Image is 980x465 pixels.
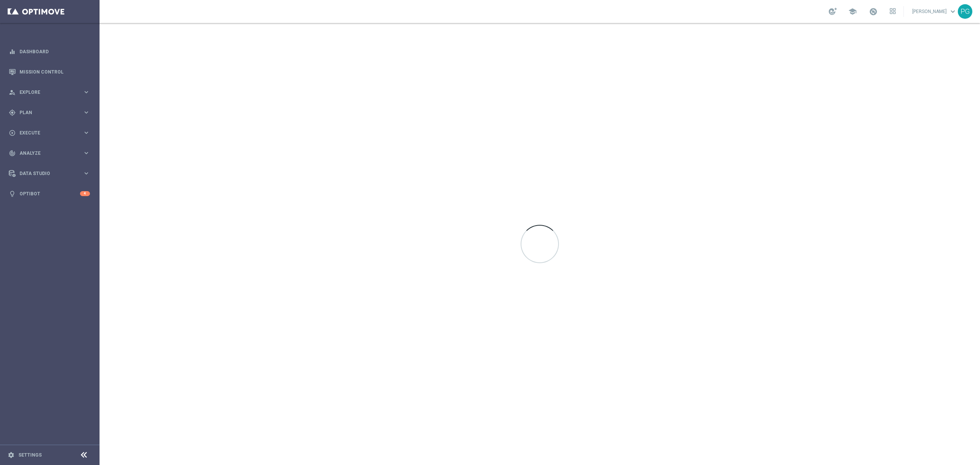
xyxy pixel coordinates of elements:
[20,62,90,82] a: Mission Control
[9,129,16,136] i: play_circle_outline
[83,88,90,96] i: keyboard_arrow_right
[20,183,80,204] a: Optibot
[9,129,83,136] div: Execute
[949,7,957,16] span: keyboard_arrow_down
[80,191,90,196] div: 4
[9,183,90,204] div: Optibot
[9,170,83,177] div: Data Studio
[83,149,90,157] i: keyboard_arrow_right
[8,191,90,197] button: lightbulb Optibot 4
[958,4,972,19] div: PG
[20,151,83,156] span: Analyze
[20,90,83,95] span: Explore
[8,49,90,55] button: equalizer Dashboard
[83,109,90,116] i: keyboard_arrow_right
[8,130,90,136] button: play_circle_outline Execute keyboard_arrow_right
[18,453,42,457] a: Settings
[9,190,16,197] i: lightbulb
[9,109,16,116] i: gps_fixed
[9,48,16,55] i: equalizer
[9,41,90,62] div: Dashboard
[8,89,90,95] button: person_search Explore keyboard_arrow_right
[20,41,90,62] a: Dashboard
[8,110,90,116] button: gps_fixed Plan keyboard_arrow_right
[8,150,90,156] button: track_changes Analyze keyboard_arrow_right
[9,150,83,157] div: Analyze
[20,131,83,135] span: Execute
[83,170,90,177] i: keyboard_arrow_right
[83,129,90,136] i: keyboard_arrow_right
[9,150,16,157] i: track_changes
[911,6,958,17] a: [PERSON_NAME]keyboard_arrow_down
[8,170,90,177] button: Data Studio keyboard_arrow_right
[20,110,83,115] span: Plan
[8,69,90,75] button: Mission Control
[9,89,16,96] i: person_search
[20,171,83,176] span: Data Studio
[9,109,83,116] div: Plan
[9,62,90,82] div: Mission Control
[8,452,15,458] i: settings
[848,7,857,16] span: school
[9,89,83,96] div: Explore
